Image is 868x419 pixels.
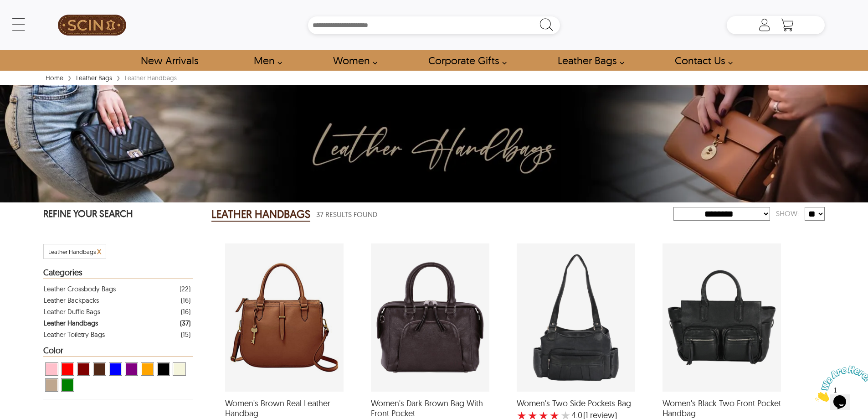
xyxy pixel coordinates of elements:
div: View Black Leather Handbags [157,362,170,376]
div: View Brown ( Brand Color ) Leather Handbags [93,362,106,376]
a: Filter Leather Handbags [44,317,190,329]
div: Heading Filter Leather Handbags by Categories [43,268,193,279]
div: View Beige Leather Handbags [173,362,186,376]
a: Shop Leather Bags [547,50,629,71]
span: 1 [4,4,7,11]
a: SCIN [43,5,141,46]
span: Women's Two Side Pockets Bag [517,398,635,409]
div: Leather Handbags [44,317,98,329]
div: ( 16 ) [181,306,190,317]
a: Filter Leather Toiletry Bags [44,329,190,340]
span: 37 Results Found [316,209,377,220]
a: Leather Bags [74,74,114,82]
div: Leather Crossbody Bags [44,283,116,295]
div: ( 16 ) [181,295,190,306]
span: › [68,69,72,85]
a: contact-us [664,50,738,71]
a: Cancel Filter [97,248,101,255]
a: Home [43,74,66,82]
span: Women's Black Two Front Pocket Handbag [663,398,781,418]
h2: LEATHER HANDBAGS [211,207,310,222]
div: Leather Backpacks [44,295,99,306]
span: Women's Dark Brown Bag With Front Pocket [371,398,489,418]
div: Leather Toiletry Bags [44,329,105,340]
div: View Red Leather Handbags [61,362,74,376]
img: Chat attention grabber [4,4,60,40]
iframe: chat widget [812,362,868,405]
div: Leather Duffle Bags [44,306,100,317]
div: View Blue Leather Handbags [109,362,122,376]
a: shop men's leather jackets [243,50,287,71]
a: Filter Leather Crossbody Bags [44,283,190,295]
div: Show: [770,206,805,222]
div: View Orange Leather Handbags [141,362,154,376]
a: Shop Women Leather Jackets [323,50,382,71]
div: ( 37 ) [180,317,190,329]
span: x [97,246,101,256]
div: ( 15 ) [181,329,190,340]
span: Women's Brown Real Leather Handbag [225,398,344,418]
p: REFINE YOUR SEARCH [43,207,193,222]
div: ( 22 ) [180,283,190,295]
div: View Maroon Leather Handbags [77,362,90,376]
div: View Green Leather Handbags [61,378,74,392]
div: Leather Handbags [123,73,179,83]
div: Heading Filter Leather Handbags by Color [43,346,193,357]
div: View Gold Leather Handbags [45,378,58,392]
a: Shop New Arrivals [130,50,208,71]
img: SCIN [58,5,126,46]
span: › [117,69,120,85]
div: Leather Handbags 37 Results Found [211,205,673,223]
a: Filter Leather Backpacks [44,295,190,306]
div: View Purple Leather Handbags [125,362,138,376]
div: View Pink Leather Handbags [45,362,58,376]
a: Filter Leather Duffle Bags [44,306,190,317]
span: Filter Leather Handbags [48,248,96,255]
a: Shop Leather Corporate Gifts [418,50,512,71]
a: Shopping Cart [778,18,796,32]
